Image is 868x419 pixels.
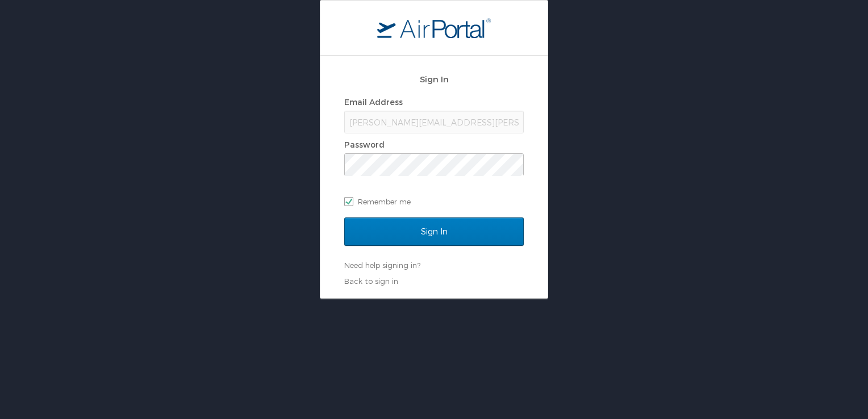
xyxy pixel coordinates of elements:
input: Sign In [344,217,524,246]
h2: Sign In [344,73,524,86]
label: Email Address [344,97,403,107]
a: Back to sign in [344,276,398,286]
img: logo [377,18,491,38]
label: Remember me [344,193,524,210]
label: Password [344,140,385,149]
a: Need help signing in? [344,261,420,270]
